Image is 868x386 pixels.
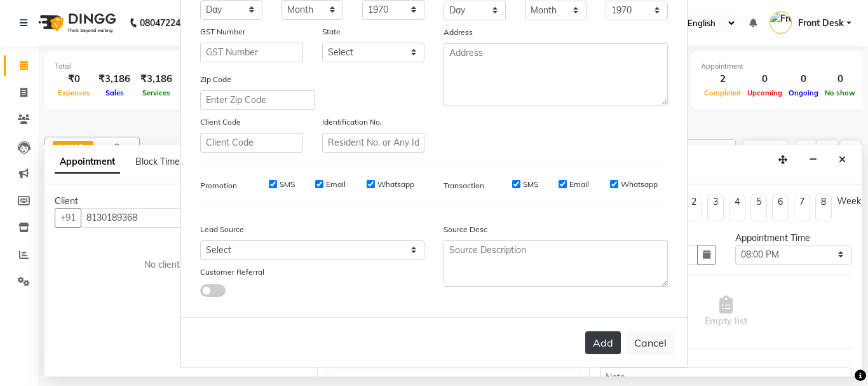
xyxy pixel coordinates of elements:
label: Transaction [444,180,484,191]
label: Client Code [200,116,241,128]
label: State [322,26,341,38]
label: Email [569,179,589,190]
label: Customer Referral [200,266,264,278]
label: Lead Source [200,224,244,235]
label: Email [326,179,346,190]
button: Cancel [626,331,675,355]
button: Add [585,331,621,354]
label: Whatsapp [377,179,414,190]
input: Enter Zip Code [200,90,315,110]
label: Whatsapp [621,179,658,190]
label: Identification No. [322,116,382,128]
input: GST Number [200,43,303,62]
label: SMS [280,179,295,190]
label: SMS [523,179,538,190]
label: Source Desc [444,224,487,235]
label: Promotion [200,180,237,191]
label: Address [444,27,473,38]
label: GST Number [200,26,245,38]
label: Zip Code [200,74,231,85]
input: Resident No. or Any Id [322,133,425,153]
input: Client Code [200,133,303,153]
